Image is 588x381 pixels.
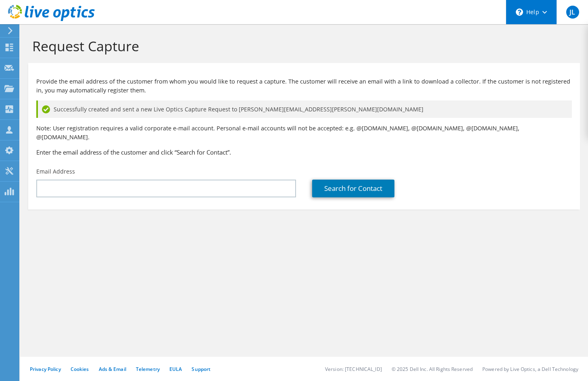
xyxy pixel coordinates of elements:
span: Successfully created and sent a new Live Optics Capture Request to [PERSON_NAME][EMAIL_ADDRESS][P... [54,105,423,114]
a: Privacy Policy [30,366,61,373]
label: Email Address [36,167,75,176]
span: JL [566,6,579,19]
a: Ads & Email [99,366,126,373]
li: Powered by Live Optics, a Dell Technology [482,366,578,373]
a: Telemetry [136,366,160,373]
a: Support [192,366,211,373]
h1: Request Capture [32,38,572,54]
p: Provide the email address of the customer from whom you would like to request a capture. The cust... [36,77,572,95]
a: EULA [169,366,182,373]
h3: Enter the email address of the customer and click “Search for Contact”. [36,148,572,157]
p: Note: User registration requires a valid corporate e-mail account. Personal e-mail accounts will ... [36,124,572,142]
svg: \n [516,8,523,16]
a: Cookies [71,366,89,373]
li: © 2025 Dell Inc. All Rights Reserved [392,366,473,373]
li: Version: [TECHNICAL_ID] [325,366,382,373]
a: Search for Contact [312,180,394,197]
